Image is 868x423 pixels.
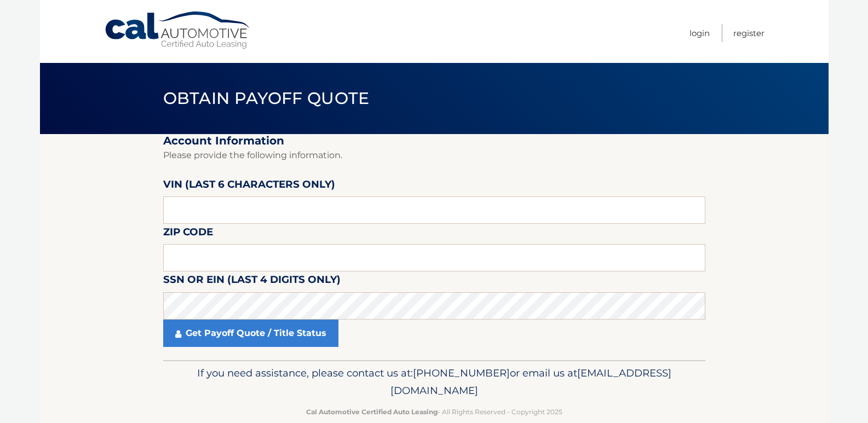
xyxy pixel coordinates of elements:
span: Obtain Payoff Quote [163,88,370,108]
label: Zip Code [163,224,213,244]
a: Login [689,24,710,42]
a: Cal Automotive [104,11,252,50]
h2: Account Information [163,134,705,148]
label: VIN (last 6 characters only) [163,176,335,196]
p: Please provide the following information. [163,148,705,163]
a: Get Payoff Quote / Title Status [163,320,338,347]
span: [PHONE_NUMBER] [413,367,510,379]
p: If you need assistance, please contact us at: or email us at [170,364,698,399]
p: - All Rights Reserved - Copyright 2025 [170,406,698,418]
a: Register [733,24,764,42]
label: SSN or EIN (last 4 digits only) [163,271,341,292]
strong: Cal Automotive Certified Auto Leasing [306,408,438,416]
